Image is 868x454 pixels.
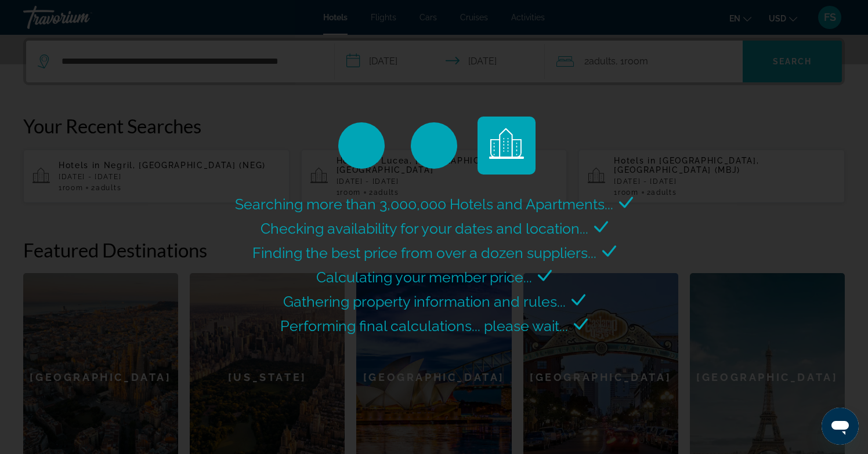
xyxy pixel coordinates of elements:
[316,268,532,286] span: Calculating your member price...
[283,293,566,310] span: Gathering property information and rules...
[235,195,613,213] span: Searching more than 3,000,000 Hotels and Apartments...
[822,408,859,445] iframe: Button to launch messaging window
[252,244,596,261] span: Finding the best price from over a dozen suppliers...
[280,317,568,335] span: Performing final calculations... please wait...
[261,220,588,237] span: Checking availability for your dates and location...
